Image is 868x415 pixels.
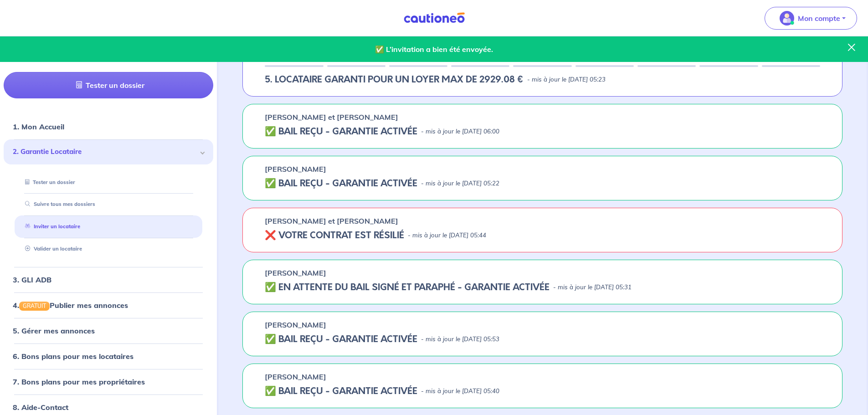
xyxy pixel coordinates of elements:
p: - mis à jour le [DATE] 06:00 [421,127,499,136]
p: - mis à jour le [DATE] 05:44 [408,231,486,240]
p: [PERSON_NAME] [265,267,326,278]
p: - mis à jour le [DATE] 05:23 [527,75,606,84]
p: [PERSON_NAME] et [PERSON_NAME] [265,112,398,123]
div: Tester un dossier [15,175,202,190]
div: 1. Mon Accueil [4,118,213,136]
div: 3. GLI ADB [4,271,213,289]
h5: ✅ BAIL REÇU - GARANTIE ACTIVÉE [265,178,417,189]
div: 6. Bons plans pour mes locataires [4,347,213,365]
div: state: CONTRACT-VALIDATED, Context: NOT-LESSOR,IN-MANAGEMENT [265,386,820,397]
p: Mon compte [798,13,840,24]
a: 1. Mon Accueil [13,122,64,131]
div: 2. Garantie Locataire [4,139,213,164]
div: Suivre tous mes dossiers [15,197,202,212]
div: state: RENTER-PROPERTY-IN-PROGRESS, Context: NOT-LESSOR, [265,74,820,85]
div: Valider un locataire [15,241,202,256]
h5: ✅️️️ EN ATTENTE DU BAIL SIGNÉ ET PARAPHÉ - GARANTIE ACTIVÉE [265,282,550,293]
h5: ✅ BAIL REÇU - GARANTIE ACTIVÉE [265,334,417,345]
p: [PERSON_NAME] [265,371,326,382]
div: Inviter un locataire [15,219,202,234]
img: illu_account_valid_menu.svg [780,11,794,26]
div: 4.GRATUITPublier mes annonces [4,296,213,314]
img: Cautioneo [400,12,468,24]
a: Tester un dossier [4,72,213,98]
a: Suivre tous mes dossiers [21,201,95,208]
a: 8. Aide-Contact [13,403,68,412]
a: 7. Bons plans pour mes propriétaires [13,377,145,386]
h5: ❌ VOTRE CONTRAT EST RÉSILIÉ [265,230,404,241]
div: 5. Gérer mes annonces [4,322,213,340]
p: - mis à jour le [DATE] 05:31 [553,283,632,292]
p: [PERSON_NAME] et [PERSON_NAME] [265,215,398,226]
h5: ✅ BAIL REÇU - GARANTIE ACTIVÉE [265,386,417,397]
div: 7. Bons plans pour mes propriétaires [4,373,213,391]
a: 6. Bons plans pour mes locataires [13,352,134,361]
p: [PERSON_NAME] [265,319,326,330]
div: state: CONTRACT-VALIDATED, Context: NOT-LESSOR,IS-GL-CAUTION [265,126,820,137]
div: state: CONTRACT-SIGNED, Context: NOT-LESSOR,IS-GL-CAUTION [265,282,820,293]
a: Inviter un locataire [21,223,80,230]
div: state: CONTRACT-VALIDATED, Context: NOT-LESSOR,IS-GL-CAUTION [265,334,820,345]
span: 2. Garantie Locataire [13,147,197,157]
a: 3. GLI ADB [13,275,51,284]
p: - mis à jour le [DATE] 05:53 [421,335,499,344]
a: Valider un locataire [21,246,82,252]
p: - mis à jour le [DATE] 05:22 [421,179,499,188]
div: state: CONTRACT-VALIDATED, Context: NOT-LESSOR,IS-GL-CAUTION [265,178,820,189]
a: 4.GRATUITPublier mes annonces [13,301,128,310]
div: state: REVOKED, Context: NOT-LESSOR, [265,230,820,241]
p: [PERSON_NAME] [265,164,326,174]
a: Tester un dossier [21,179,75,185]
p: - mis à jour le [DATE] 05:40 [421,387,499,396]
button: illu_account_valid_menu.svgMon compte [765,7,857,30]
h5: ✅ BAIL REÇU - GARANTIE ACTIVÉE [265,126,417,137]
h5: 5. LOCATAIRE GARANTI POUR UN LOYER MAX DE 2929.08 € [265,74,524,85]
a: 5. Gérer mes annonces [13,326,95,335]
